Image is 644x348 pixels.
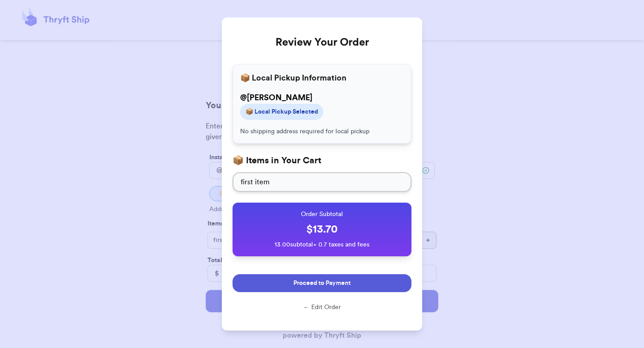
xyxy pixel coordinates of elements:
[240,210,404,219] p: Order Subtotal
[241,177,403,187] p: first item
[233,154,411,167] h3: 📦 Items in Your Cart
[240,104,323,120] div: 📦 Local Pickup Selected
[240,127,404,136] p: No shipping address required for local pickup
[240,222,404,237] p: $ 13.70
[293,279,351,288] span: Proceed to Payment
[275,242,369,248] span: 13.00 subtotal + 0.7 taxes and fees
[240,91,404,104] p: @ [PERSON_NAME]
[233,28,411,57] h2: Review Your Order
[240,72,347,84] h3: 📦 Local Pickup Information
[233,274,411,292] button: Proceed to Payment
[233,303,411,312] button: ← Edit Order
